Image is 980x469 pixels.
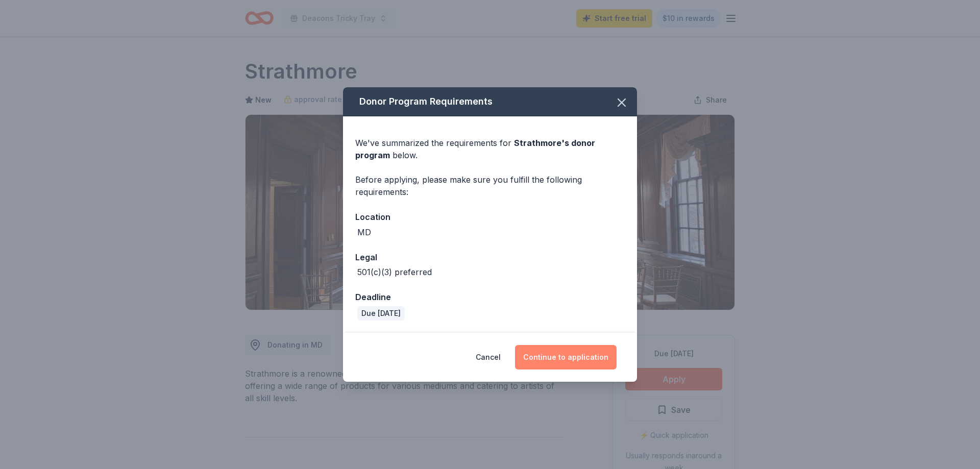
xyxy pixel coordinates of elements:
[355,137,625,161] div: We've summarized the requirements for below.
[355,210,625,224] div: Location
[357,306,405,320] div: Due [DATE]
[515,345,617,369] button: Continue to application
[355,251,625,264] div: Legal
[357,226,371,238] div: MD
[343,87,637,116] div: Donor Program Requirements
[357,266,432,278] div: 501(c)(3) preferred
[355,290,625,304] div: Deadline
[355,174,625,198] div: Before applying, please make sure you fulfill the following requirements:
[476,345,501,369] button: Cancel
